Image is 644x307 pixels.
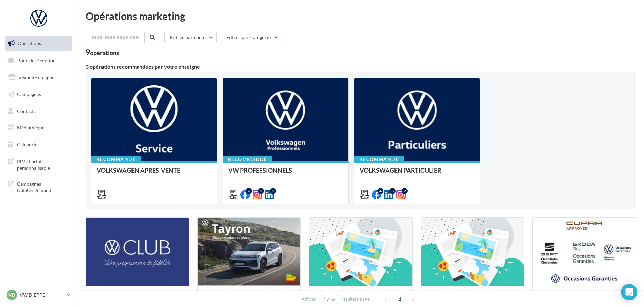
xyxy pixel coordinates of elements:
span: Médiathèque [17,125,45,130]
span: Boîte de réception [17,57,56,63]
a: Contacts [4,104,74,118]
span: Campagnes DataOnDemand [17,179,69,194]
div: Opérations marketing [86,11,636,21]
span: Afficher [302,296,317,302]
span: PLV et print personnalisable [17,157,69,172]
a: Campagnes [4,87,74,101]
button: Filtrer par canal [164,32,217,43]
div: opérations [90,50,119,56]
a: PLV et print personnalisable [4,154,74,174]
div: Recommandé [91,156,141,163]
span: résultats/page [342,296,370,302]
div: 4 [377,188,383,194]
a: Visibilité en ligne [4,70,74,85]
p: VW DIEPPE [20,291,64,298]
div: 2 [258,188,264,194]
div: 9 [86,49,119,56]
span: Opérations [18,40,41,46]
a: Opérations [4,36,74,51]
div: Recommandé [223,156,272,163]
button: Filtrer par catégorie [221,32,282,43]
button: 12 [321,295,338,304]
span: Campagnes [17,91,41,97]
span: Contacts [17,108,36,114]
div: Recommandé [354,156,404,163]
div: 2 [402,188,408,194]
a: Calendrier [4,137,74,152]
span: Calendrier [17,142,39,147]
span: 12 [324,297,329,302]
span: VD [8,291,15,298]
a: Médiathèque [4,121,74,135]
a: Boîte de réception [4,53,74,68]
div: Open Intercom Messenger [621,284,637,300]
div: 2 [246,188,252,194]
div: 3 opérations recommandées par votre enseigne [86,64,636,69]
a: Campagnes DataOnDemand [4,177,74,196]
div: 2 [270,188,276,194]
div: 3 [389,188,396,194]
span: 1 [394,294,405,304]
span: Visibilité en ligne [18,74,54,80]
span: VW PROFESSIONNELS [228,166,292,174]
span: VOLKSWAGEN APRES-VENTE [97,166,180,174]
a: VD VW DIEPPE [5,288,72,301]
span: VOLKSWAGEN PARTICULIER [360,166,441,174]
